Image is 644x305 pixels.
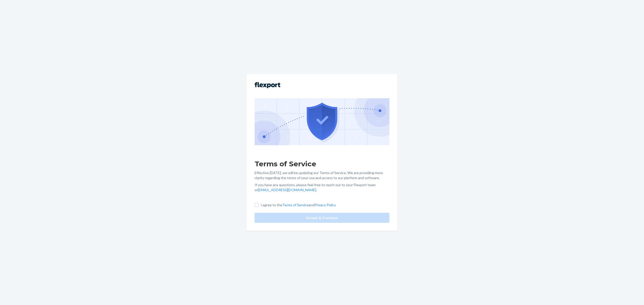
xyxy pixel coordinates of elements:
[255,203,259,207] input: I agree to theTerms of ServiceandPrivacy Policy
[255,98,389,145] img: GDPR Compliance
[314,203,336,207] a: Privacy Policy
[255,213,389,223] button: Accept & Continue
[258,188,316,192] a: [EMAIL_ADDRESS][DOMAIN_NAME]
[255,170,389,180] p: Effective [DATE], we will be updating our Terms of Service. We are providing more clarity regardi...
[282,203,309,207] a: Terms of Service
[261,202,336,208] p: I agree to the and
[255,82,280,88] img: Flexport logo
[255,182,389,192] p: If you have any questions, please feel free to reach out to your Flexport team or .
[255,159,389,168] h1: Terms of Service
